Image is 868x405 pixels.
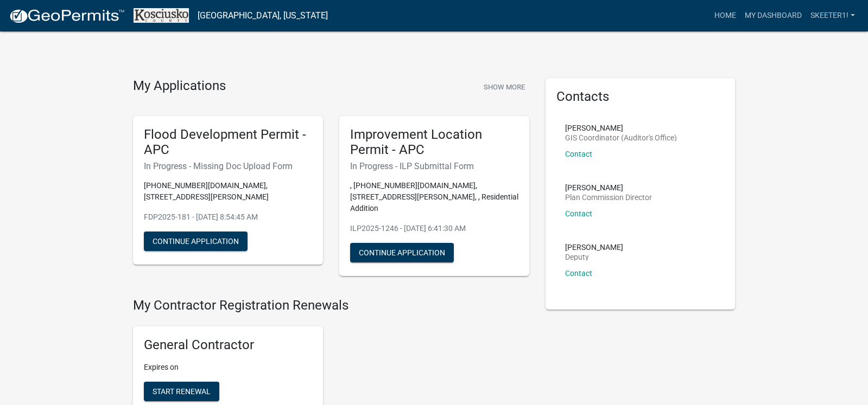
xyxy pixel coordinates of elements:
[565,134,677,142] p: GIS Coordinator (Auditor's Office)
[144,127,312,158] h5: Flood Development Permit - APC
[350,243,454,262] button: Continue Application
[350,161,518,171] h6: In Progress - ILP Submittal Form
[198,7,328,25] a: [GEOGRAPHIC_DATA], [US_STATE]
[144,382,219,401] button: Start Renewal
[350,127,518,158] h5: Improvement Location Permit - APC
[565,269,592,278] a: Contact
[479,78,529,96] button: Show More
[556,89,725,105] h5: Contacts
[565,124,677,132] p: [PERSON_NAME]
[144,362,312,373] p: Expires on
[144,161,312,171] h6: In Progress - Missing Doc Upload Form
[565,209,592,218] a: Contact
[134,8,189,23] img: Kosciusko County, Indiana
[565,184,652,191] p: [PERSON_NAME]
[144,211,312,223] p: FDP2025-181 - [DATE] 8:54:45 AM
[710,5,740,26] a: Home
[350,180,518,214] p: , [PHONE_NUMBER][DOMAIN_NAME], [STREET_ADDRESS][PERSON_NAME], , Residential Addition
[565,253,623,261] p: Deputy
[565,194,652,201] p: Plan Commission Director
[565,150,592,158] a: Contact
[144,337,312,353] h5: General Contractor
[153,387,211,395] span: Start Renewal
[133,298,529,313] h4: My Contractor Registration Renewals
[565,243,623,251] p: [PERSON_NAME]
[806,5,859,26] a: Skeeter1!
[133,78,226,94] h4: My Applications
[144,180,312,203] p: [PHONE_NUMBER][DOMAIN_NAME], [STREET_ADDRESS][PERSON_NAME]
[144,232,248,251] button: Continue Application
[740,5,806,26] a: My Dashboard
[350,223,518,234] p: ILP2025-1246 - [DATE] 6:41:30 AM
